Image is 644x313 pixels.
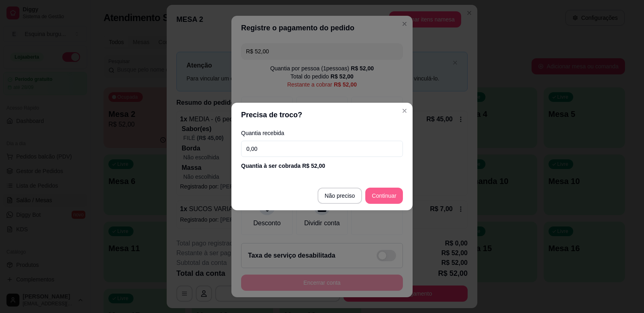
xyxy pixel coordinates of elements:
[231,103,413,127] header: Precisa de troco?
[241,130,403,136] label: Quantia recebida
[318,188,362,204] button: Não preciso
[398,104,411,117] button: Close
[365,188,403,204] button: Continuar
[241,162,403,170] div: Quantia à ser cobrada R$ 52,00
